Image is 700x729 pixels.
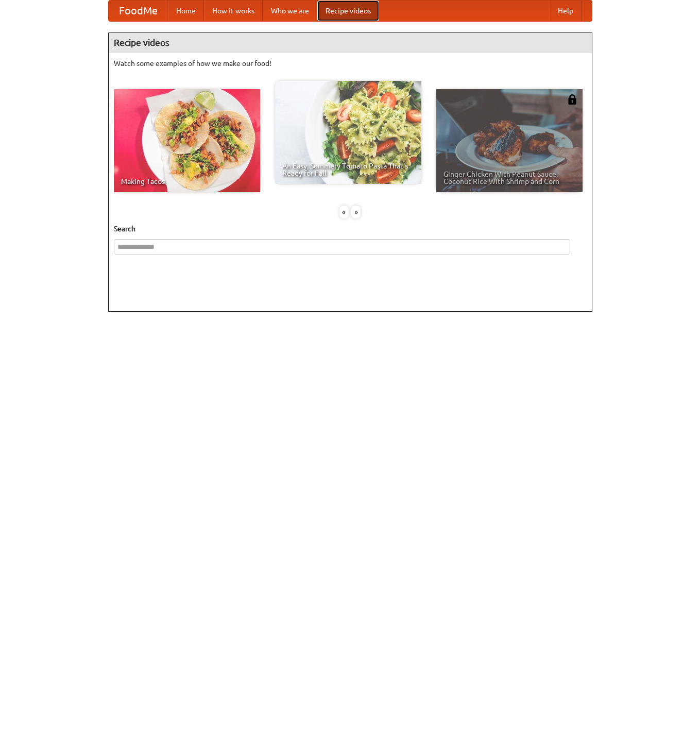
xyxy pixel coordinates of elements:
a: Making Tacos [114,89,260,192]
span: Making Tacos [121,178,253,185]
p: Watch some examples of how we make our food! [114,58,587,69]
span: An Easy, Summery Tomato Pasta That's Ready for Fall [282,162,414,177]
a: Recipe videos [317,1,379,21]
img: 483408.png [567,94,577,105]
a: An Easy, Summery Tomato Pasta That's Ready for Fall [275,81,421,184]
h4: Recipe videos [109,32,592,53]
h5: Search [114,224,587,234]
a: Help [550,1,582,21]
a: Who we are [263,1,317,21]
a: Home [168,1,204,21]
div: « [339,206,349,218]
a: FoodMe [109,1,168,21]
div: » [351,206,361,218]
a: How it works [204,1,263,21]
